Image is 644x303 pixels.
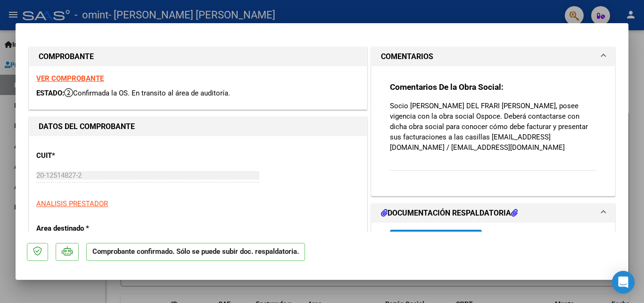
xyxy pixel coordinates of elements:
button: Agregar Documento [390,230,482,247]
mat-expansion-panel-header: COMENTARIOS [372,47,615,66]
span: ANALISIS PRESTADOR [36,199,108,208]
mat-expansion-panel-header: DOCUMENTACIÓN RESPALDATORIA [372,204,615,223]
p: Area destinado * [36,223,133,234]
h1: DOCUMENTACIÓN RESPALDATORIA [381,208,518,219]
div: COMENTARIOS [372,66,615,195]
p: CUIT [36,150,133,161]
p: Socio [PERSON_NAME] DEL FRARI [PERSON_NAME], posee vigencia con la obra social Ospoce. Deberá con... [390,101,596,153]
h1: COMENTARIOS [381,51,433,62]
span: Confirmada la OS. En transito al área de auditoría. [64,89,230,97]
div: Open Intercom Messenger [612,271,635,294]
strong: DATOS DEL COMPROBANTE [39,122,135,131]
strong: Comentarios De la Obra Social: [390,82,504,92]
strong: COMPROBANTE [39,52,94,61]
a: VER COMPROBANTE [36,74,104,83]
span: ESTADO: [36,89,64,97]
p: Comprobante confirmado. Sólo se puede subir doc. respaldatoria. [86,243,305,261]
